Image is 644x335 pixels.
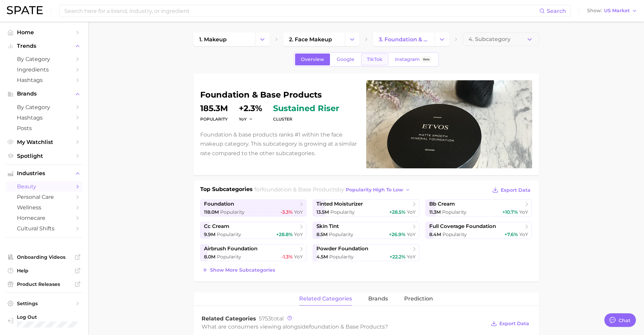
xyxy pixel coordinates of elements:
span: Trends [17,43,71,49]
span: Onboarding Videos [17,254,71,260]
span: wellness [17,204,71,211]
a: tinted moisturizer13.5m Popularity+28.5% YoY [313,200,419,216]
img: SPATE [7,6,43,14]
a: Help [5,266,83,276]
span: YoY [407,254,416,260]
button: Trends [5,41,83,51]
span: +28.8% [276,231,293,237]
span: by Category [17,104,71,110]
span: Ingredients [17,66,71,73]
span: by Category [17,56,71,62]
button: Change Category [345,33,359,46]
button: Change Category [255,33,270,46]
a: cc cream9.9m Popularity+28.8% YoY [200,222,307,239]
a: Overview [295,54,330,65]
span: 5753 [259,315,271,322]
div: What are consumers viewing alongside ? [202,322,486,331]
span: Export Data [501,187,531,193]
span: Industries [17,170,71,176]
dd: +2.3% [239,104,262,112]
span: Export Data [499,321,529,327]
span: +28.5% [389,209,406,215]
span: full coverage foundation [429,223,496,230]
span: Product Releases [17,281,71,287]
span: YoY [239,116,247,122]
a: 3. foundation & base products [373,33,435,46]
span: Settings [17,300,71,307]
span: YoY [407,231,416,237]
button: Brands [5,89,83,99]
span: -3.3% [281,209,293,215]
dt: Popularity [200,115,228,123]
span: +10.7% [502,209,518,215]
span: Hashtags [17,114,71,121]
h1: foundation & base products [200,91,358,99]
a: Home [5,27,83,38]
span: 1. makeup [199,36,227,43]
span: YoY [519,231,528,237]
span: Spotlight [17,153,71,159]
span: popularity high to low [346,187,403,193]
span: YoY [294,209,303,215]
span: Popularity [442,209,466,215]
span: brands [368,296,388,302]
a: 2. face makeup [283,33,345,46]
button: ShowUS Market [585,6,639,15]
a: Hashtags [5,112,83,123]
span: related categories [299,296,352,302]
span: Show [587,9,602,13]
span: beauty [17,183,71,190]
dd: 185.3m [200,104,228,112]
span: YoY [294,254,303,260]
span: YoY [294,231,303,237]
a: personal care [5,192,83,202]
span: homecare [17,215,71,221]
input: Search here for a brand, industry, or ingredient [64,5,539,17]
span: Popularity [329,254,354,260]
span: Popularity [220,209,245,215]
button: 4. Subcategory [463,33,539,46]
a: Spotlight [5,151,83,161]
span: Related Categories [202,315,256,322]
span: Overview [301,57,324,62]
a: Ingredients [5,64,83,75]
span: skin tint [316,223,339,230]
a: cultural shifts [5,223,83,234]
span: Hashtags [17,77,71,83]
span: sustained riser [273,104,339,112]
span: Log Out [17,314,77,320]
span: 11.3m [429,209,441,215]
a: by Category [5,102,83,112]
span: Popularity [330,209,355,215]
a: bb cream11.3m Popularity+10.7% YoY [425,200,532,216]
button: Show more subcategories [200,265,277,275]
span: airbrush foundation [204,246,257,252]
span: 4. Subcategory [469,36,511,42]
span: -1.3% [282,254,293,260]
button: Export Data [489,319,531,328]
h1: Top Subcategories [200,185,253,195]
span: Brands [17,91,71,97]
a: 1. makeup [193,33,255,46]
span: Popularity [329,231,353,237]
button: Change Category [435,33,449,46]
span: 13.5m [316,209,329,215]
a: Product Releases [5,279,83,289]
a: beauty [5,181,83,192]
span: 118.0m [204,209,219,215]
span: tinted moisturizer [316,201,363,207]
a: homecare [5,213,83,223]
a: by Category [5,54,83,64]
span: Show more subcategories [210,267,275,273]
a: TikTok [361,54,388,65]
span: 8.0m [204,254,215,260]
span: YoY [407,209,416,215]
span: for by [254,186,412,193]
span: YoY [519,209,528,215]
span: US Market [604,9,630,13]
span: Instagram [395,57,420,62]
span: cc cream [204,223,229,230]
span: 8.4m [429,231,441,237]
span: Popularity [217,231,241,237]
span: 2. face makeup [289,36,332,43]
